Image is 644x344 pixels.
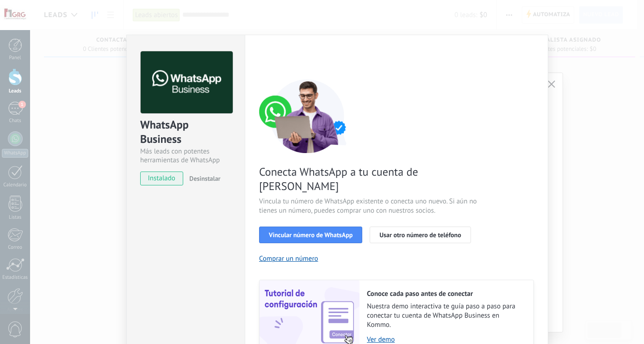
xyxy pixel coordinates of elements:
[259,254,318,263] button: Comprar un número
[269,232,353,238] span: Vincular número de WhatsApp
[367,302,524,330] span: Nuestra demo interactiva te guía paso a paso para conectar tu cuenta de WhatsApp Business en Kommo.
[259,197,479,215] span: Vincula tu número de WhatsApp existente o conecta uno nuevo. Si aún no tienes un número, puedes c...
[141,172,183,185] span: instalado
[259,165,479,193] span: Conecta WhatsApp a tu cuenta de [PERSON_NAME]
[140,117,231,147] div: WhatsApp Business
[370,227,471,243] button: Usar otro número de teléfono
[186,172,220,185] button: Desinstalar
[367,335,524,344] a: Ver demo
[259,79,356,153] img: connect number
[379,232,461,238] span: Usar otro número de teléfono
[140,147,231,165] div: Más leads con potentes herramientas de WhatsApp
[189,174,220,183] span: Desinstalar
[259,227,362,243] button: Vincular número de WhatsApp
[141,51,233,114] img: logo_main.png
[367,289,524,298] h2: Conoce cada paso antes de conectar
